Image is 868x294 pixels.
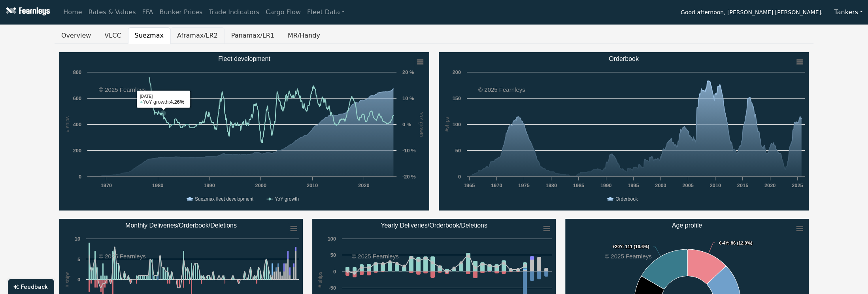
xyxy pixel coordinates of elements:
[307,182,318,188] text: 2010
[615,196,638,202] text: Orderbook
[453,95,461,101] text: 150
[4,7,50,17] img: Fearnleys Logo
[73,148,81,154] text: 200
[358,182,369,188] text: 2020
[333,269,336,275] text: 0
[73,121,81,127] text: 400
[218,55,270,62] text: Fleet development
[829,5,868,20] button: Tankers
[518,182,529,188] text: 1975
[418,112,424,137] text: YoY growth
[304,4,348,20] a: Fleet Data
[281,27,327,44] button: MR/Handy
[612,244,649,249] text: : 111 (16.6%)
[681,6,823,20] span: Good afternoon, [PERSON_NAME] [PERSON_NAME].
[719,241,753,245] text: : 86 (12.9%)
[101,182,112,188] text: 1970
[672,222,702,229] text: Age profile
[464,182,475,188] text: 1965
[439,52,809,211] svg: Orderbook
[204,182,215,188] text: 1990
[156,4,206,20] a: Bunker Prices
[453,121,461,127] text: 100
[152,182,163,188] text: 1980
[402,69,414,75] text: 20 %
[719,241,728,245] tspan: 0-4Y
[605,253,652,260] text: © 2025 Fearnleys
[275,196,299,202] text: YoY growth
[73,69,81,75] text: 800
[55,27,98,44] button: Overview
[381,222,487,229] text: Yearly Deliveries/Orderbook/Deletions
[444,117,450,132] text: #ships
[682,182,693,188] text: 2005
[99,86,146,93] text: © 2025 Fearnleys
[79,174,81,180] text: 0
[170,27,225,44] button: Aframax/LR2
[478,86,525,93] text: © 2025 Fearnleys
[99,253,146,260] text: © 2025 Fearnleys
[59,52,429,211] svg: Fleet development
[453,69,461,75] text: 200
[77,256,80,262] text: 5
[545,182,557,188] text: 1980
[64,116,70,133] text: # ships
[328,285,336,291] text: -50
[792,182,803,188] text: 2025
[255,182,266,188] text: 2000
[628,182,639,188] text: 1995
[330,252,336,258] text: 50
[98,27,128,44] button: VLCC
[85,4,139,20] a: Rates & Values
[328,236,336,242] text: 100
[402,121,411,127] text: 0 %
[128,27,170,44] button: Suezmax
[402,148,416,154] text: -10 %
[195,196,254,202] text: Suezmax fleet development
[655,182,666,188] text: 2000
[139,4,157,20] a: FFA
[737,182,748,188] text: 2015
[64,271,70,288] text: # ships
[458,174,461,180] text: 0
[612,244,623,249] tspan: +20Y
[710,182,721,188] text: 2010
[402,174,416,180] text: -20 %
[262,4,304,20] a: Cargo Flow
[600,182,611,188] text: 1990
[125,222,237,229] text: Monthly Deliveries/Orderbook/Deletions
[573,182,584,188] text: 1985
[206,4,262,20] a: Trade Indicators
[225,27,281,44] button: Panamax/LR1
[317,271,323,288] text: # ships
[764,182,776,188] text: 2020
[609,55,639,62] text: Orderbook
[60,4,85,20] a: Home
[75,236,80,242] text: 10
[455,148,461,154] text: 50
[73,95,81,101] text: 600
[491,182,502,188] text: 1970
[352,253,399,260] text: © 2025 Fearnleys
[77,277,80,283] text: 0
[402,95,414,101] text: 10 %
